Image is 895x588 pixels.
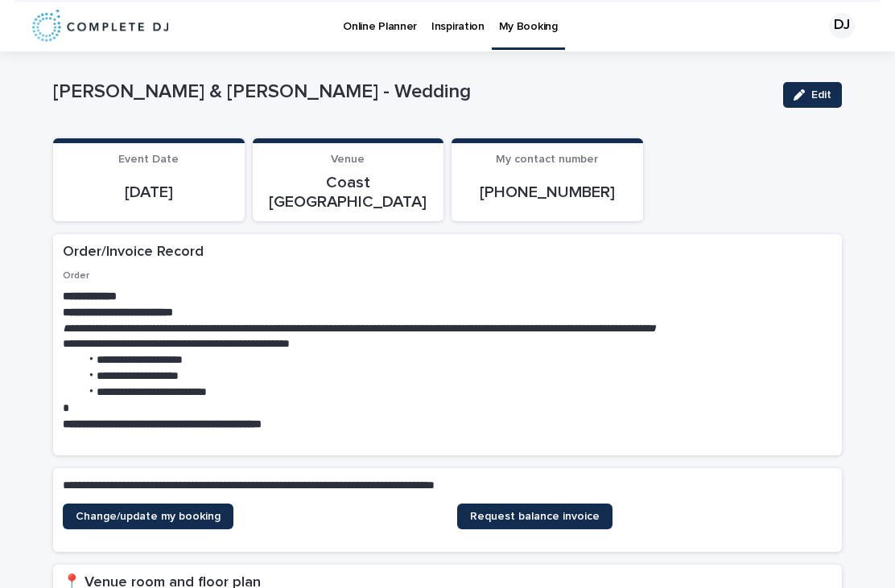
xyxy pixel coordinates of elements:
span: Change/update my booking [76,511,221,522]
p: Coast [GEOGRAPHIC_DATA] [262,173,435,212]
span: My contact number [496,154,598,165]
span: Event Date [118,154,179,165]
a: Change/update my booking [63,504,233,529]
img: 8nP3zCmvR2aWrOmylPw8 [32,10,168,42]
span: Order [63,271,89,281]
div: DJ [829,13,855,39]
a: Request balance invoice [457,504,612,529]
span: Venue [331,154,365,165]
h2: Order/Invoice Record [63,244,204,261]
button: Edit [783,82,842,108]
span: Edit [811,89,831,101]
span: Request balance invoice [470,511,600,522]
p: [PERSON_NAME] & [PERSON_NAME] - Wedding [53,80,770,104]
p: [PHONE_NUMBER] [461,183,633,202]
p: [DATE] [63,183,235,202]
